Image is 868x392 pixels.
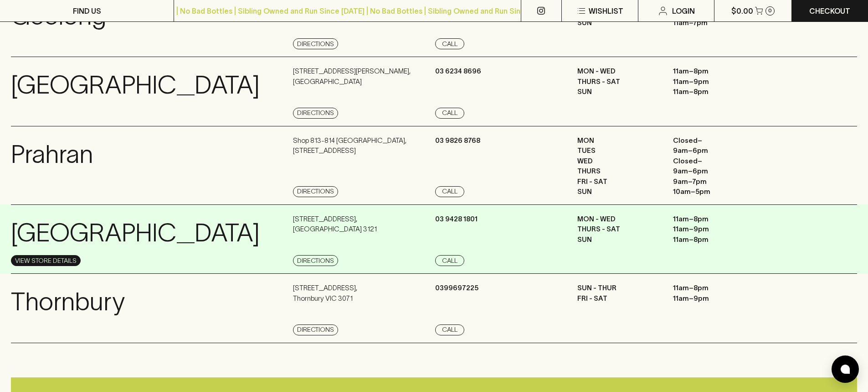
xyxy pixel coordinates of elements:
[577,77,659,87] p: THURS - SAT
[841,365,850,374] img: bubble-icon
[809,5,850,16] p: Checkout
[435,38,464,49] a: Call
[673,87,755,97] p: 11am – 8pm
[673,156,755,167] p: Closed –
[577,235,659,245] p: SUN
[435,66,481,77] p: 03 6234 8696
[577,224,659,235] p: THURS - SAT
[768,8,772,13] p: 0
[672,5,695,16] p: Login
[577,177,659,187] p: FRI - SAT
[293,283,357,303] p: [STREET_ADDRESS] , Thornbury VIC 3071
[293,214,377,235] p: [STREET_ADDRESS] , [GEOGRAPHIC_DATA] 3121
[673,66,755,77] p: 11am – 8pm
[577,293,659,304] p: Fri - Sat
[577,283,659,293] p: Sun - Thur
[673,187,755,197] p: 10am – 5pm
[435,283,478,293] p: 0399697225
[673,18,755,28] p: 11am – 7pm
[731,5,753,16] p: $0.00
[11,283,125,321] p: Thornbury
[435,136,480,146] p: 03 9826 8768
[589,5,623,16] p: Wishlist
[435,214,478,225] p: 03 9428 1801
[293,255,338,266] a: Directions
[577,66,659,77] p: MON - WED
[435,324,464,335] a: Call
[293,108,338,119] a: Directions
[293,66,411,87] p: [STREET_ADDRESS][PERSON_NAME] , [GEOGRAPHIC_DATA]
[11,255,81,266] a: View Store Details
[435,186,464,197] a: Call
[11,214,260,252] p: [GEOGRAPHIC_DATA]
[11,136,93,173] p: Prahran
[673,77,755,87] p: 11am – 9pm
[435,108,464,119] a: Call
[11,66,260,104] p: [GEOGRAPHIC_DATA]
[673,136,755,146] p: Closed –
[673,283,755,293] p: 11am – 8pm
[673,224,755,235] p: 11am – 9pm
[673,166,755,177] p: 9am – 6pm
[673,235,755,245] p: 11am – 8pm
[577,146,659,156] p: TUES
[577,156,659,167] p: WED
[435,255,464,266] a: Call
[577,87,659,97] p: SUN
[673,177,755,187] p: 9am – 7pm
[73,5,101,16] p: FIND US
[673,214,755,225] p: 11am – 8pm
[293,186,338,197] a: Directions
[577,166,659,177] p: THURS
[577,187,659,197] p: SUN
[577,18,659,28] p: SUN
[293,38,338,49] a: Directions
[577,214,659,225] p: MON - WED
[673,146,755,156] p: 9am – 6pm
[673,293,755,304] p: 11am – 9pm
[577,136,659,146] p: MON
[293,324,338,335] a: Directions
[293,136,406,156] p: Shop 813-814 [GEOGRAPHIC_DATA] , [STREET_ADDRESS]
